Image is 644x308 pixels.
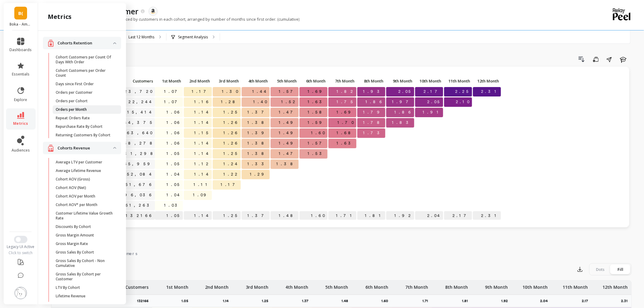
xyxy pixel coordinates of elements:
p: 12th Month [603,281,628,290]
span: 1.49 [278,128,299,138]
p: 2.17 [444,211,472,220]
p: 1.25 [262,299,272,303]
a: 165,959 [118,159,156,169]
div: Fill [611,264,631,274]
p: 6th Month [366,281,388,290]
span: 1.52 [280,97,299,107]
span: 1.03 [163,201,183,210]
span: 1.38 [246,118,270,127]
span: 1.04 [165,170,183,179]
p: 5th Month [325,281,348,290]
p: 1.37 [302,299,312,303]
p: Cohort Customers per Count Of Days With Order [56,55,114,65]
div: Toggle SortBy [270,77,299,86]
span: 12th Month [474,79,499,83]
span: 1.69 [335,108,356,117]
p: 1.81 [357,211,385,220]
p: Gross Margin Amount [56,233,94,238]
span: Customers [120,79,153,83]
div: Toggle SortBy [299,77,328,86]
span: 1.57 [278,87,299,96]
span: 1.05 [165,149,183,158]
a: 115,414 [121,108,155,117]
div: Dots [590,264,611,274]
a: 144,375 [118,118,156,127]
div: Toggle SortBy [241,77,270,86]
span: 2.31 [480,87,501,96]
p: 2.31 [621,299,632,303]
p: Cohort AOV (Gross) [56,177,90,182]
p: Cohorts Retention [58,40,113,46]
span: 4th Month [243,79,268,83]
p: 1.48 [271,211,299,220]
p: 1.60 [381,299,392,303]
span: metrics [13,121,28,126]
a: 122,244 [123,97,155,107]
p: Cohort AOV (Net) [56,185,86,190]
span: 1.68 [335,128,356,138]
span: audiences [12,148,30,153]
span: 2.17 [422,87,443,96]
span: 1.11 [192,180,212,189]
p: 7th Month [405,281,428,290]
p: Gross Sales By Cohort [56,250,94,255]
a: 158,278 [118,139,158,148]
p: Average Lifetime Revenue [56,168,101,173]
span: 1.30 [221,87,241,96]
a: 131,298 [118,149,159,158]
span: 1.16 [193,97,212,107]
span: 2nd Month [185,79,210,83]
h2: metrics [48,12,72,21]
a: 151,676 [120,180,155,189]
p: Gross Sales By Cohort - Non Cumulative [56,258,114,268]
p: Average LTV per Customer [56,160,102,165]
p: 11th Month [444,77,472,85]
span: 1.44 [251,87,270,96]
p: Repurchase Rate By Cohort [56,124,103,129]
p: 5th Month [271,77,299,85]
div: Toggle SortBy [328,77,357,86]
p: Boka - Amazon (Essor) [10,22,32,27]
span: 1.07 [163,87,183,96]
a: 96,036 [123,191,155,200]
p: Cohort AOV* per Month [56,202,97,207]
div: Toggle SortBy [473,77,502,86]
span: 1.75 [335,97,356,107]
p: 2.31 [473,211,501,220]
p: 12th Month [473,77,501,85]
img: profile picture [15,287,27,299]
img: down caret icon [113,42,116,44]
span: 1.25 [222,108,241,117]
p: 1.60 [299,211,327,220]
div: Toggle SortBy [118,77,147,86]
p: Days since First Order [56,82,94,86]
div: Toggle SortBy [212,77,241,86]
span: 1.63 [306,97,327,107]
p: 1st Month [166,281,188,290]
span: 2.05 [397,87,414,96]
span: 1.26 [222,128,241,138]
a: 163,640 [121,128,155,138]
p: 7th Month [328,77,356,85]
div: Toggle SortBy [386,77,415,86]
p: Lifetime Revenue [56,294,86,299]
span: 8th Month [359,79,383,83]
span: 1.14 [193,108,212,117]
span: 1.49 [278,118,299,127]
p: The average number of orders placed by customers in each cohort, arranged by number of months sin... [51,16,299,22]
button: Switch to New UI [14,236,27,243]
p: 1.05 [155,211,183,220]
p: Orders per Cohort [56,99,88,103]
span: 1.33 [246,159,270,169]
span: 1.49 [278,139,299,148]
p: 1.05 [181,299,192,303]
span: 1.06 [165,139,183,148]
span: 1.05 [165,159,183,169]
p: 1st Month [155,77,183,85]
span: 1st Month [156,79,181,83]
p: 1.71 [422,299,432,303]
p: Orders per Customer [56,90,93,95]
p: 1.14 [223,299,232,303]
p: 1.37 [242,211,270,220]
span: 1.59 [306,118,327,127]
